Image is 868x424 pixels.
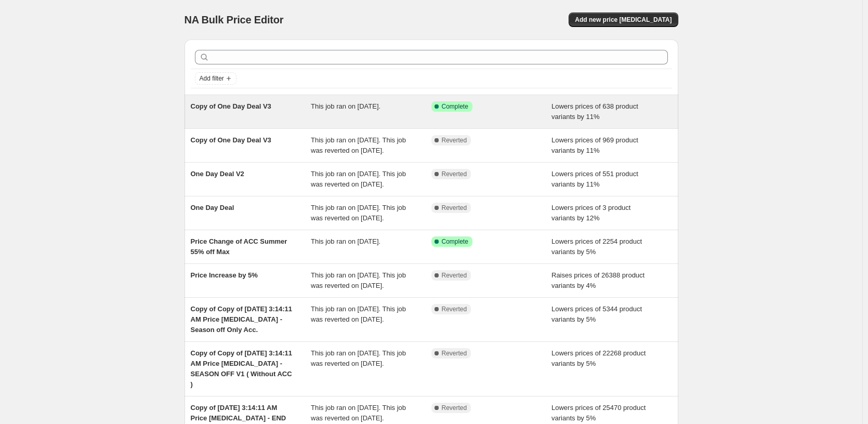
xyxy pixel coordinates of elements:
[442,102,468,111] span: Complete
[311,271,406,289] span: This job ran on [DATE]. This job was reverted on [DATE].
[442,404,467,412] span: Reverted
[311,204,406,222] span: This job ran on [DATE]. This job was reverted on [DATE].
[575,16,672,24] span: Add new price [MEDICAL_DATA]
[191,349,293,388] span: Copy of Copy of [DATE] 3:14:11 AM Price [MEDICAL_DATA] - SEASON OFF V1 ( Without ACC )
[311,349,406,367] span: This job ran on [DATE]. This job was reverted on [DATE].
[191,136,271,144] span: Copy of One Day Deal V3
[442,136,467,144] span: Reverted
[442,237,468,246] span: Complete
[551,204,630,222] span: Lowers prices of 3 product variants by 12%
[442,349,467,357] span: Reverted
[442,170,467,178] span: Reverted
[551,271,645,289] span: Raises prices of 26388 product variants by 4%
[442,204,467,212] span: Reverted
[442,305,467,313] span: Reverted
[195,72,236,85] button: Add filter
[185,14,284,25] span: NA Bulk Price Editor
[191,271,258,279] span: Price Increase by 5%
[311,237,380,245] span: This job ran on [DATE].
[191,170,244,178] span: One Day Deal V2
[442,271,467,280] span: Reverted
[200,74,224,83] span: Add filter
[311,102,380,110] span: This job ran on [DATE].
[551,237,642,256] span: Lowers prices of 2254 product variants by 5%
[551,305,642,323] span: Lowers prices of 5344 product variants by 5%
[551,136,638,154] span: Lowers prices of 969 product variants by 11%
[191,102,271,110] span: Copy of One Day Deal V3
[551,349,646,367] span: Lowers prices of 22268 product variants by 5%
[551,170,638,188] span: Lowers prices of 551 product variants by 11%
[569,12,678,27] button: Add new price [MEDICAL_DATA]
[311,404,406,422] span: This job ran on [DATE]. This job was reverted on [DATE].
[551,404,646,422] span: Lowers prices of 25470 product variants by 5%
[191,305,293,334] span: Copy of Copy of [DATE] 3:14:11 AM Price [MEDICAL_DATA] - Season off Only Acc.
[311,170,406,188] span: This job ran on [DATE]. This job was reverted on [DATE].
[311,305,406,323] span: This job ran on [DATE]. This job was reverted on [DATE].
[551,102,638,121] span: Lowers prices of 638 product variants by 11%
[191,204,234,211] span: One Day Deal
[191,237,287,256] span: Price Change of ACC Summer 55% off Max
[311,136,406,154] span: This job ran on [DATE]. This job was reverted on [DATE].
